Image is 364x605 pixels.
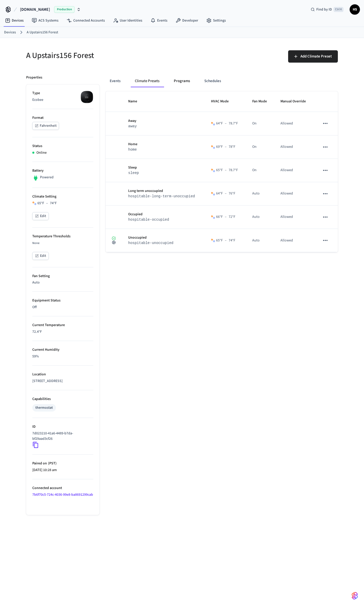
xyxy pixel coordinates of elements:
p: [STREET_ADDRESS] [32,378,93,384]
img: ecobee_lite_3 [80,91,93,103]
p: Paired on [32,461,93,466]
img: Heat Cool [32,201,36,205]
span: – [225,191,227,196]
td: Allowed [274,135,314,159]
td: Auto [246,182,274,206]
div: Find by IDCtrl K [307,5,348,14]
td: Allowed [274,229,314,252]
p: Off [32,305,93,310]
td: On [246,112,274,135]
a: A Upstairs156 Forest [27,30,58,35]
button: Edit [32,252,49,260]
td: Allowed [274,206,314,229]
p: ID [32,424,93,430]
p: Fan Setting [32,274,93,279]
p: 72.4 °F [32,329,93,335]
td: Allowed [274,182,314,206]
p: Status [32,143,93,149]
th: Fan Mode [246,91,274,112]
img: Heat Cool [211,215,215,219]
a: Devices [1,16,28,25]
img: Heat Cool [211,122,215,126]
div: 66 °F 72 °F [216,214,235,220]
code: away [128,124,137,128]
p: 7d023210-41a6-4489-b7da-bf29aad3cf26 [32,431,91,442]
p: Capabilities [32,396,93,402]
td: Allowed [274,159,314,182]
code: home [128,148,137,152]
p: Battery [32,168,93,173]
button: Events [106,75,125,87]
span: ( PST ) [47,461,57,466]
p: Home [128,142,199,147]
p: 59% [32,354,93,359]
a: ACS Systems [28,16,63,25]
a: Events [146,16,171,25]
span: – [225,214,227,220]
button: HS [350,4,360,15]
td: Auto [246,229,274,252]
span: – [46,201,48,206]
p: Powered [40,175,54,180]
p: Current Temperature [32,323,93,328]
button: Fahrenheit [32,122,59,130]
span: – [225,144,227,150]
p: Temperature Thresholds [32,234,93,239]
button: Climate Presets [131,75,164,87]
td: On [246,135,274,159]
div: thermostat [35,405,53,411]
span: [DOMAIN_NAME] [20,6,50,13]
span: HS [350,5,359,14]
button: Add Climate Preset [288,50,338,63]
code: hospitable-long-term-unoccupied [128,194,195,198]
code: hospitable-occupied [128,218,169,222]
img: Heat Cool [211,168,215,172]
td: Allowed [274,112,314,135]
div: 69 °F 78 °F [216,144,235,150]
p: Ecobee [32,97,93,103]
span: – [225,238,227,243]
a: Settings [202,16,230,25]
th: Name [122,91,205,112]
p: Away [128,118,199,124]
p: Location [32,372,93,377]
a: Connected Accounts [63,16,109,25]
span: Production [54,6,75,13]
div: 64 °F 78.7 °F [216,121,238,126]
div: 65 °F 74 °F [37,201,57,206]
a: Devices [4,30,16,35]
code: hospitable-unoccupied [128,241,173,245]
th: HVAC Mode [205,91,246,112]
th: Manual Override [274,91,314,112]
a: User Identities [109,16,146,25]
button: Schedules [200,75,225,87]
table: sticky table [106,91,338,252]
span: Add Climate Preset [300,53,332,60]
p: Climate Setting [32,194,93,199]
p: Format [32,115,93,121]
p: Current Humidity [32,347,93,353]
p: Equipment Status [32,298,93,303]
td: On [246,159,274,182]
span: – [225,121,227,126]
div: 64 °F 76 °F [216,191,235,196]
a: Developer [171,16,202,25]
p: Occupied [128,212,199,217]
p: Online [36,150,47,155]
img: Heat Cool [211,145,215,149]
td: Auto [246,206,274,229]
a: 7b6f70c5-724c-4036-99e8-ba8691299cab [32,492,93,497]
span: – [225,168,227,173]
p: Sleep [128,165,199,170]
div: 65 °F 74 °F [216,238,235,243]
span: Find by ID [316,7,332,12]
button: Programs [170,75,194,87]
p: Properties [26,75,42,80]
code: sleep [128,171,139,175]
p: [DATE] 10:28 am [32,467,93,473]
img: Heat Cool [211,192,215,196]
img: Heat Cool [211,238,215,242]
h5: A Upstairs156 Forest [26,50,179,61]
p: Long term unoccupied [128,188,199,194]
span: Ctrl K [333,7,343,12]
